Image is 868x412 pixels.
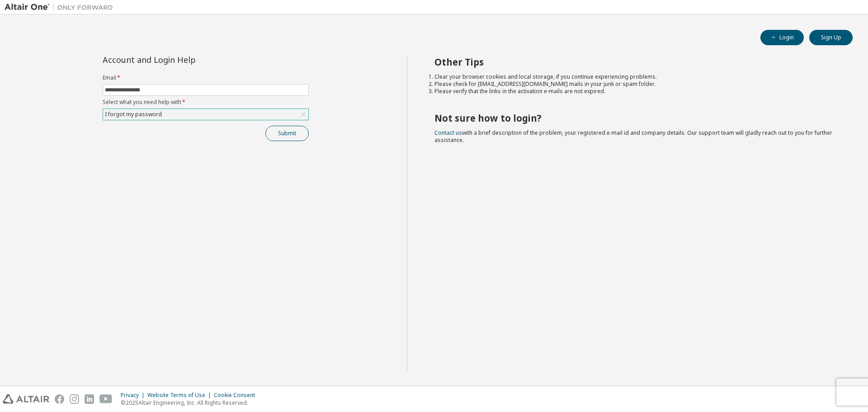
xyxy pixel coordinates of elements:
[434,73,837,81] li: Clear your browser cookies and local storage, if you continue experiencing problems.
[147,392,214,399] div: Website Terms of Use
[265,126,309,141] button: Submit
[214,392,260,399] div: Cookie Consent
[434,88,837,95] li: Please verify that the links in the activation e-mails are not expired.
[85,394,94,404] img: linkedin.svg
[434,112,837,124] h2: Not sure how to login?
[99,394,113,404] img: youtube.svg
[434,81,837,88] li: Please check for [EMAIL_ADDRESS][DOMAIN_NAME] mails in your junk or spam folder.
[434,56,837,68] h2: Other Tips
[434,129,832,144] span: with a brief description of the problem, your registered e-mail id and company details. Our suppo...
[3,394,49,404] img: altair_logo.svg
[809,30,853,45] button: Sign Up
[434,129,462,137] a: Contact us
[5,3,118,12] img: Altair One
[70,394,79,404] img: instagram.svg
[121,392,147,399] div: Privacy
[103,109,308,120] div: I forgot my password
[121,399,260,407] p: © 2025 Altair Engineering, Inc. All Rights Reserved.
[103,74,309,81] label: Email
[104,109,163,119] div: I forgot my password
[103,99,309,106] label: Select what you need help with
[760,30,804,45] button: Login
[55,394,64,404] img: facebook.svg
[103,56,268,63] div: Account and Login Help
